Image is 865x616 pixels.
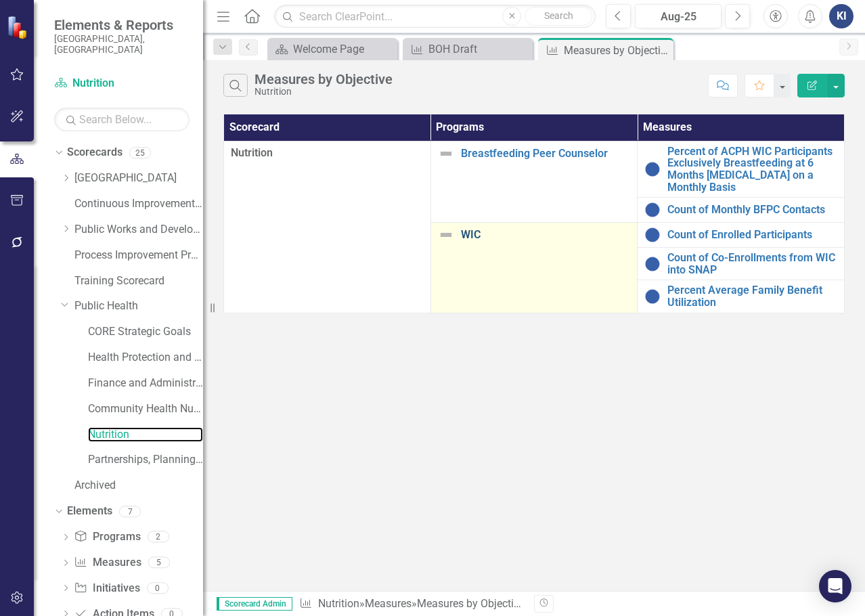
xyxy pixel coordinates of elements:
[461,148,631,160] a: Breastfeeding Peer Counselor
[119,506,141,517] div: 7
[88,452,203,468] a: Partnerships, Planning, and Community Health Promotions
[54,108,190,131] input: Search Below...
[67,145,123,160] a: Scorecards
[640,9,717,25] div: Aug-25
[88,401,203,417] a: Community Health Nursing
[430,223,638,313] td: Double-Click to Edit Right Click for Context Menu
[7,16,30,39] img: ClearPoint Strategy
[428,41,529,58] div: BOH Draft
[88,324,203,340] a: CORE Strategic Goals
[667,229,837,241] a: Count of Enrolled Participants
[74,529,140,545] a: Programs
[365,597,412,610] a: Measures
[299,596,524,612] div: » »
[54,33,190,56] small: [GEOGRAPHIC_DATA], [GEOGRAPHIC_DATA]
[217,597,292,611] span: Scorecard Admin
[525,7,592,26] button: Search
[406,41,529,58] a: BOH Draft
[54,17,190,33] span: Elements & Reports
[254,72,393,87] div: Measures by Objective
[67,504,112,519] a: Elements
[638,198,845,223] td: Double-Click to Edit Right Click for Context Menu
[438,227,454,243] img: Not Defined
[148,531,169,543] div: 2
[54,76,190,91] a: Nutrition
[667,284,837,308] a: Percent Average Family Benefit Utilization
[438,146,454,162] img: Not Defined
[644,256,661,272] img: Baselining
[231,146,273,159] span: Nutrition
[667,204,837,216] a: Count of Monthly BFPC Contacts
[638,248,845,280] td: Double-Click to Edit Right Click for Context Menu
[638,141,845,197] td: Double-Click to Edit Right Click for Context Menu
[74,273,203,289] a: Training Scorecard
[74,555,141,571] a: Measures
[318,597,359,610] a: Nutrition
[293,41,394,58] div: Welcome Page
[544,10,573,21] span: Search
[74,222,203,238] a: Public Works and Development
[819,570,851,602] div: Open Intercom Messenger
[667,146,837,193] a: Percent of ACPH WIC Participants Exclusively Breastfeeding at 6 Months [MEDICAL_DATA] on a Monthl...
[74,171,203,186] a: [GEOGRAPHIC_DATA]
[254,87,393,97] div: Nutrition
[644,288,661,305] img: Baselining
[564,42,670,59] div: Measures by Objective
[271,41,394,58] a: Welcome Page
[74,478,203,493] a: Archived
[147,582,169,594] div: 0
[667,252,837,276] a: Count of Co-Enrollments from WIC into SNAP
[644,202,661,218] img: Baselining
[829,4,853,28] button: KI
[74,299,203,314] a: Public Health
[88,376,203,391] a: Finance and Administration
[430,141,638,222] td: Double-Click to Edit Right Click for Context Menu
[148,557,170,569] div: 5
[644,161,661,177] img: Baselining
[644,227,661,243] img: Baselining
[638,280,845,313] td: Double-Click to Edit Right Click for Context Menu
[461,229,631,241] a: WIC
[88,350,203,366] a: Health Protection and Response
[74,581,139,596] a: Initiatives
[88,427,203,443] a: Nutrition
[417,597,525,610] div: Measures by Objective
[129,147,151,158] div: 25
[274,5,596,28] input: Search ClearPoint...
[638,223,845,248] td: Double-Click to Edit Right Click for Context Menu
[74,196,203,212] a: Continuous Improvement Program
[74,248,203,263] a: Process Improvement Program
[635,4,722,28] button: Aug-25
